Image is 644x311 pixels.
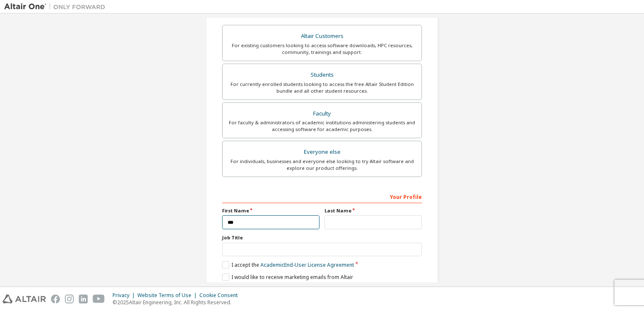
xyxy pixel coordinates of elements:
div: Faculty [228,108,416,120]
div: Cookie Consent [199,292,243,299]
p: © 2025 Altair Engineering, Inc. All Rights Reserved. [113,299,243,306]
label: I would like to receive marketing emails from Altair [222,273,353,281]
div: Everyone else [228,146,416,158]
img: facebook.svg [51,295,60,303]
div: Your Profile [222,190,422,203]
div: For individuals, businesses and everyone else looking to try Altair software and explore our prod... [228,158,416,172]
div: Altair Customers [228,30,416,42]
img: Altair One [4,3,110,11]
div: Website Terms of Use [137,292,199,299]
div: For faculty & administrators of academic institutions administering students and accessing softwa... [228,119,416,133]
div: Students [228,69,416,81]
img: instagram.svg [65,295,74,303]
img: altair_logo.svg [3,295,46,303]
div: Privacy [113,292,137,299]
label: First Name [222,207,319,214]
div: For currently enrolled students looking to access the free Altair Student Edition bundle and all ... [228,81,416,94]
div: For existing customers looking to access software downloads, HPC resources, community, trainings ... [228,42,416,56]
img: youtube.svg [93,295,105,303]
label: Job Title [222,234,422,241]
img: linkedin.svg [79,295,88,303]
label: Last Name [325,207,422,214]
a: Academic End-User License Agreement [260,261,354,268]
label: I accept the [222,261,354,268]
